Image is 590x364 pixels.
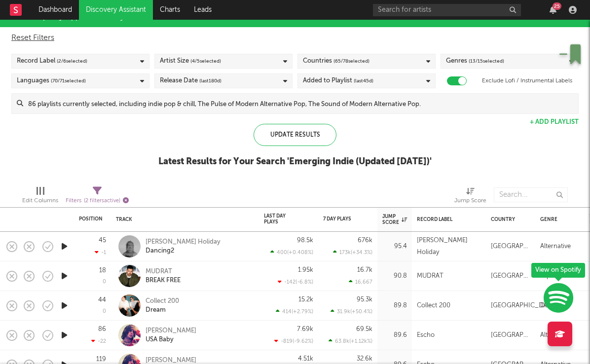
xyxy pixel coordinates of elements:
[146,267,181,285] a: MUDRATBREAK FREE
[354,75,373,87] span: (last 45 d)
[333,249,372,255] div: 173k ( +34.3 % )
[540,329,571,341] div: Alternative
[98,326,106,332] div: 86
[454,182,486,211] div: Jump Score
[91,338,106,344] div: -22
[17,55,87,67] div: Record Label
[417,329,435,341] div: Escho
[298,296,313,303] div: 15.2k
[146,247,221,255] div: Dancing2
[417,217,476,222] div: Record Label
[103,309,106,314] div: 0
[95,249,106,255] div: -1
[98,297,106,303] div: 44
[482,75,572,87] label: Exclude Lofi / Instrumental Labels
[99,237,106,244] div: 45
[531,263,585,278] div: View on Spotify
[146,297,179,306] div: Collect 200
[382,329,407,341] div: 89.6
[146,238,221,255] a: [PERSON_NAME] HolidayDancing2
[491,217,525,222] div: Country
[491,300,557,312] div: [GEOGRAPHIC_DATA]
[298,267,313,273] div: 1.95k
[357,296,372,303] div: 95.3k
[491,241,530,253] div: [GEOGRAPHIC_DATA]
[274,338,313,344] div: -819 ( -9.62 % )
[540,217,575,222] div: Genre
[160,75,221,87] div: Release Date
[66,182,129,211] div: Filters(2 filters active)
[99,267,106,274] div: 18
[382,214,407,225] div: Jump Score
[417,300,450,312] div: Collect 200
[276,308,313,315] div: 414 ( +2.79 % )
[356,326,372,332] div: 69.5k
[358,237,372,244] div: 676k
[540,241,571,253] div: Alternative
[158,156,432,168] div: Latest Results for Your Search ' Emerging Indie (Updated [DATE]) '
[278,279,313,285] div: -142 ( -6.8 % )
[303,75,373,87] div: Added to Playlist
[494,187,568,202] input: Search...
[146,297,179,315] a: Collect 200Dream
[298,356,313,362] div: 4.51k
[199,75,221,87] span: (last 180 d)
[469,55,504,67] span: ( 13 / 15 selected)
[530,119,579,125] button: + Add Playlist
[382,270,407,282] div: 90.8
[303,55,369,67] div: Countries
[146,276,181,285] div: BREAK FREE
[417,270,443,282] div: MUDRAT
[446,55,504,67] div: Genres
[96,356,106,363] div: 119
[254,124,336,146] div: Update Results
[22,182,58,211] div: Edit Columns
[553,2,561,10] div: 25
[84,198,120,204] span: ( 2 filters active)
[491,329,530,341] div: [GEOGRAPHIC_DATA]
[270,249,313,255] div: 400 ( +0.408 % )
[297,237,313,244] div: 98.5k
[190,55,221,67] span: ( 4 / 5 selected)
[357,356,372,362] div: 32.6k
[373,4,521,16] input: Search for artists
[57,55,87,67] span: ( 2 / 6 selected)
[22,195,58,207] div: Edit Columns
[382,241,407,253] div: 95.4
[264,213,298,225] div: Last Day Plays
[297,326,313,332] div: 7.69k
[146,335,196,344] div: USA Baby
[357,267,372,273] div: 16.7k
[491,270,530,282] div: [GEOGRAPHIC_DATA]
[66,195,129,207] div: Filters
[160,55,221,67] div: Artist Size
[103,279,106,285] div: 0
[329,338,372,344] div: 63.8k ( +1.12k % )
[349,279,372,285] div: 16,667
[23,94,578,113] input: 86 playlists currently selected, including indie pop & chill, The Pulse of Modern Alternative Pop...
[417,235,481,258] div: [PERSON_NAME] Holiday
[382,300,407,312] div: 89.8
[550,6,556,14] button: 25
[146,327,196,344] a: [PERSON_NAME]USA Baby
[11,32,579,44] div: Reset Filters
[323,216,358,222] div: 7 Day Plays
[146,306,179,315] div: Dream
[116,217,249,222] div: Track
[146,267,181,276] div: MUDRAT
[454,195,486,207] div: Jump Score
[146,238,221,247] div: [PERSON_NAME] Holiday
[51,75,86,87] span: ( 70 / 71 selected)
[17,75,86,87] div: Languages
[333,55,369,67] span: ( 65 / 78 selected)
[146,327,196,335] div: [PERSON_NAME]
[79,216,103,222] div: Position
[331,308,372,315] div: 31.9k ( +50.4 % )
